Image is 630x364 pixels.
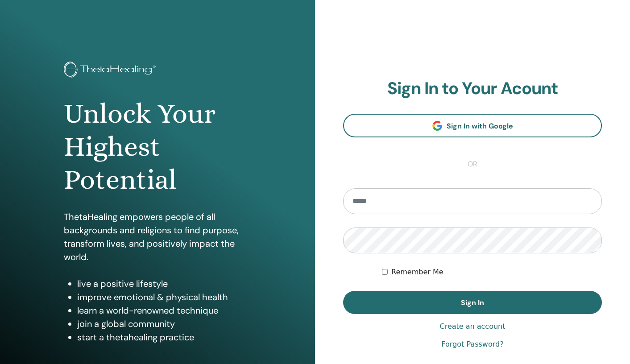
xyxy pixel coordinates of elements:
li: improve emotional & physical health [77,290,252,304]
a: Forgot Password? [441,339,503,350]
span: Sign In [461,298,484,307]
li: start a thetahealing practice [77,331,252,344]
label: Remember Me [391,267,443,277]
h1: Unlock Your Highest Potential [64,97,252,197]
h2: Sign In to Your Acount [343,79,602,99]
a: Sign In with Google [343,114,602,137]
button: Sign In [343,291,602,314]
p: ThetaHealing empowers people of all backgrounds and religions to find purpose, transform lives, a... [64,210,252,264]
li: join a global community [77,317,252,331]
li: live a positive lifestyle [77,277,252,290]
div: Keep me authenticated indefinitely or until I manually logout [382,267,602,277]
a: Create an account [439,321,505,332]
li: learn a world-renowned technique [77,304,252,317]
span: Sign In with Google [447,121,513,131]
span: or [463,159,482,170]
